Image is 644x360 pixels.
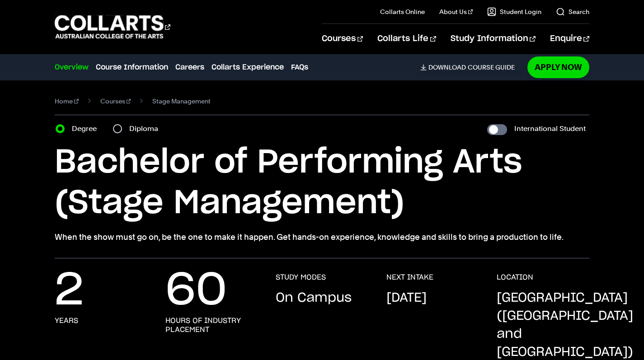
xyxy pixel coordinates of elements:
[377,24,436,54] a: Collarts Life
[380,7,425,16] a: Collarts Online
[212,62,284,73] a: Collarts Experience
[556,7,589,16] a: Search
[72,122,102,135] label: Degree
[55,95,79,108] a: Home
[386,273,433,282] h3: NEXT INTAKE
[129,122,164,135] label: Diploma
[165,273,227,309] p: 60
[175,62,204,73] a: Careers
[152,95,211,108] span: Stage Management
[100,95,131,108] a: Courses
[55,142,589,224] h1: Bachelor of Performing Arts (Stage Management)
[55,273,84,309] p: 2
[386,289,427,307] p: [DATE]
[96,62,168,73] a: Course Information
[276,273,326,282] h3: STUDY MODES
[276,289,352,307] p: On Campus
[497,273,533,282] h3: LOCATION
[514,122,586,135] label: International Student
[527,56,589,78] a: Apply Now
[322,24,363,54] a: Courses
[487,7,541,16] a: Student Login
[55,62,89,73] a: Overview
[420,63,522,71] a: DownloadCourse Guide
[55,231,589,243] p: When the show must go on, be the one to make it happen. Get hands-on experience, knowledge and sk...
[165,316,258,334] h3: hours of industry placement
[428,63,466,71] span: Download
[291,62,308,73] a: FAQs
[55,316,78,325] h3: years
[55,14,170,40] div: Go to homepage
[550,24,589,54] a: Enquire
[439,7,473,16] a: About Us
[451,24,536,54] a: Study Information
